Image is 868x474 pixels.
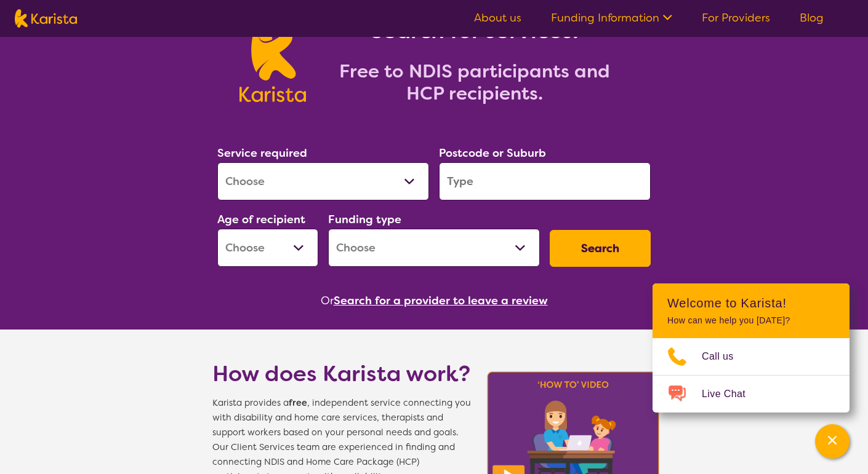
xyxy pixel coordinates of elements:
[550,230,651,267] button: Search
[217,212,305,227] label: Age of recipient
[653,338,850,413] ul: Choose channel
[702,347,749,366] span: Call us
[667,315,835,326] p: How can we help you [DATE]?
[551,10,672,25] a: Funding Information
[653,283,850,413] div: Channel Menu
[289,397,307,409] b: free
[321,60,629,105] h2: Free to NDIS participants and HCP recipients.
[334,291,548,310] button: Search for a provider to leave a review
[217,146,307,160] label: Service required
[212,359,471,389] h1: How does Karista work?
[439,146,546,160] label: Postcode or Suburb
[815,424,850,459] button: Channel Menu
[439,162,651,200] input: Type
[667,296,835,310] h2: Welcome to Karista!
[15,9,77,28] img: Karista logo
[474,10,521,25] a: About us
[239,16,305,102] img: Karista logo
[702,385,760,403] span: Live Chat
[702,10,770,25] a: For Providers
[328,212,401,227] label: Funding type
[321,291,334,310] span: Or
[800,10,824,25] a: Blog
